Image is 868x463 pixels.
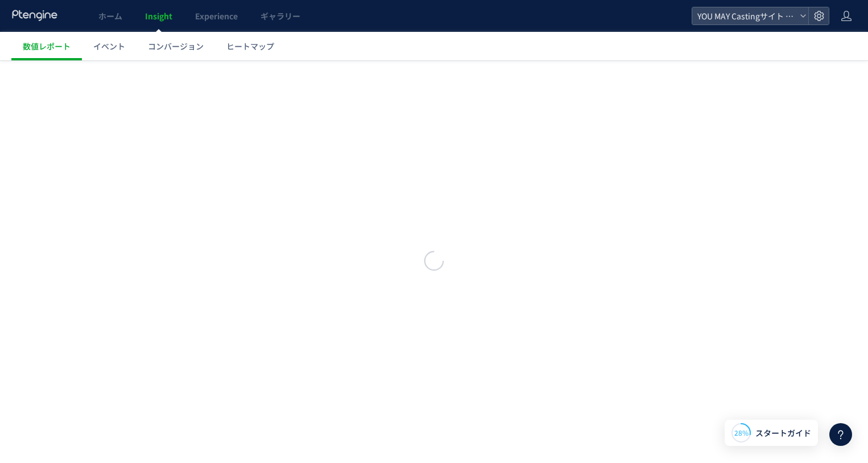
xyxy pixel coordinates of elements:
[93,40,125,52] span: イベント
[261,10,300,22] span: ギャラリー
[734,428,749,437] span: 28%
[98,10,122,22] span: ホーム
[694,7,795,24] span: YOU MAY Castingサイト データ計測
[145,10,172,22] span: Insight
[755,427,811,439] span: スタートガイド
[23,40,71,52] span: 数値レポート
[226,40,274,52] span: ヒートマップ
[148,40,204,52] span: コンバージョン
[195,10,238,22] span: Experience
